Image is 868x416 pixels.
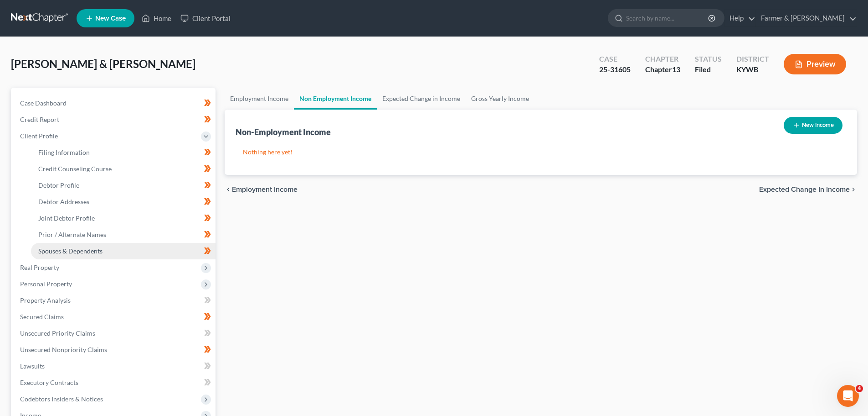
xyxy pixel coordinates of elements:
span: 4 [856,385,863,392]
a: Case Dashboard [13,95,216,111]
a: Unsecured Priority Claims [13,325,216,342]
i: chevron_right [850,186,857,193]
span: Debtor Profile [38,181,79,189]
span: Lawsuits [20,362,45,370]
span: Credit Counseling Course [38,165,112,173]
span: Unsecured Nonpriority Claims [20,346,107,353]
span: Spouses & Dependents [38,247,103,255]
a: Spouses & Dependents [31,243,216,259]
i: chevron_left [225,186,232,193]
span: Prior / Alternate Names [38,231,106,238]
a: Help [725,10,755,26]
span: [PERSON_NAME] & [PERSON_NAME] [11,57,195,70]
a: Joint Debtor Profile [31,210,216,226]
a: Gross Yearly Income [466,88,534,110]
a: Unsecured Nonpriority Claims [13,342,216,358]
span: Expected Change in Income [759,186,850,193]
span: Case Dashboard [20,99,67,107]
span: Unsecured Priority Claims [20,329,95,337]
a: Credit Counseling Course [31,161,216,177]
div: Chapter [645,64,680,75]
span: Property Analysis [20,296,71,304]
span: Client Profile [20,132,58,140]
div: KYWB [736,64,769,75]
a: Debtor Addresses [31,194,216,210]
div: Chapter [645,54,680,64]
span: Executory Contracts [20,379,78,386]
a: Non Employment Income [294,88,377,110]
button: Expected Change in Income chevron_right [759,186,857,193]
button: chevron_left Employment Income [225,186,298,193]
a: Expected Change in Income [377,88,466,110]
a: Debtor Profile [31,177,216,194]
span: New Case [95,15,126,22]
span: Codebtors Insiders & Notices [20,395,103,403]
a: Client Portal [176,10,235,26]
input: Search by name... [626,10,709,26]
a: Employment Income [225,88,294,110]
span: Credit Report [20,116,59,123]
a: Executory Contracts [13,374,216,391]
span: Debtor Addresses [38,198,89,205]
span: Secured Claims [20,313,64,321]
span: Personal Property [20,280,72,288]
div: 25-31605 [599,64,631,75]
span: Employment Income [232,186,298,193]
span: Joint Debtor Profile [38,214,95,222]
iframe: Intercom live chat [837,385,859,407]
div: Status [695,54,722,64]
a: Property Analysis [13,292,216,309]
span: 13 [672,65,680,74]
div: Non-Employment Income [236,126,331,137]
a: Secured Claims [13,309,216,325]
div: Filed [695,64,722,75]
a: Filing Information [31,144,216,161]
a: Farmer & [PERSON_NAME] [756,10,857,26]
button: Preview [784,54,846,74]
a: Lawsuits [13,358,216,374]
p: Nothing here yet! [243,147,839,157]
div: District [736,54,769,64]
div: Case [599,54,631,64]
a: Home [137,10,176,26]
a: Prior / Alternate Names [31,226,216,243]
span: Real Property [20,263,59,271]
button: New Income [784,117,842,134]
a: Credit Report [13,111,216,128]
span: Filing Information [38,148,90,156]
